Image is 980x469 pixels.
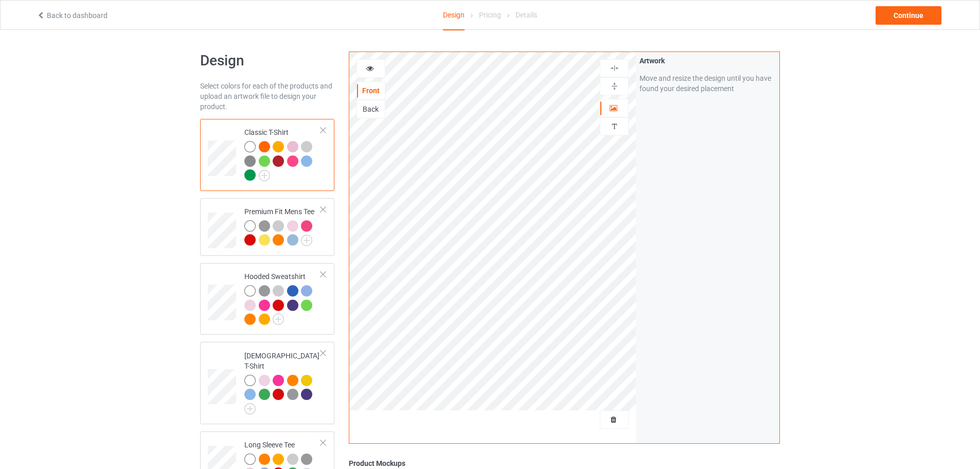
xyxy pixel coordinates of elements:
[639,56,776,66] div: Artwork
[200,119,334,191] div: Classic T-Shirt
[479,1,501,29] div: Pricing
[273,314,284,325] img: svg+xml;base64,PD94bWwgdmVyc2lvbj0iMS4wIiBlbmNvZGluZz0iVVRGLTgiPz4KPHN2ZyB3aWR0aD0iMjJweCIgaGVpZ2...
[244,351,321,411] div: [DEMOGRAPHIC_DATA] T-Shirt
[876,6,941,25] div: Continue
[244,127,321,180] div: Classic T-Shirt
[200,81,334,112] div: Select colors for each of the products and upload an artwork file to design your product.
[244,206,321,245] div: Premium Fit Mens Tee
[200,342,334,424] div: [DEMOGRAPHIC_DATA] T-Shirt
[357,85,385,96] div: Front
[200,51,334,70] h1: Design
[357,104,385,114] div: Back
[301,235,312,246] img: svg+xml;base64,PD94bWwgdmVyc2lvbj0iMS4wIiBlbmNvZGluZz0iVVRGLTgiPz4KPHN2ZyB3aWR0aD0iMjJweCIgaGVpZ2...
[37,11,108,20] a: Back to dashboard
[200,263,334,335] div: Hooded Sweatshirt
[244,271,321,324] div: Hooded Sweatshirt
[610,121,619,131] img: svg%3E%0A
[610,63,619,73] img: svg%3E%0A
[443,1,465,30] div: Design
[349,458,780,468] div: Product Mockups
[200,198,334,256] div: Premium Fit Mens Tee
[515,1,537,29] div: Details
[244,155,256,167] img: heather_texture.png
[610,81,619,91] img: svg%3E%0A
[259,170,270,181] img: svg+xml;base64,PD94bWwgdmVyc2lvbj0iMS4wIiBlbmNvZGluZz0iVVRGLTgiPz4KPHN2ZyB3aWR0aD0iMjJweCIgaGVpZ2...
[244,403,256,414] img: svg+xml;base64,PD94bWwgdmVyc2lvbj0iMS4wIiBlbmNvZGluZz0iVVRGLTgiPz4KPHN2ZyB3aWR0aD0iMjJweCIgaGVpZ2...
[639,73,776,94] div: Move and resize the design until you have found your desired placement
[259,220,270,232] img: heather_texture.png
